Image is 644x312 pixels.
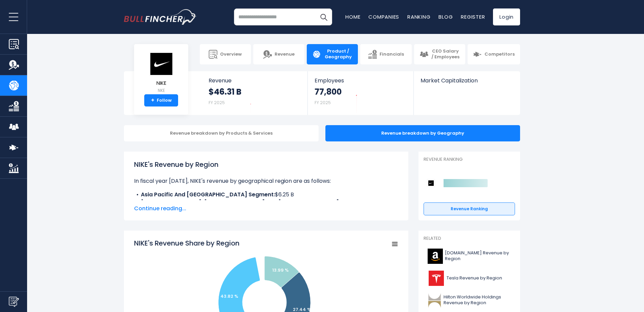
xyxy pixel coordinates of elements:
a: Employees 77,800 FY 2025 [308,71,413,115]
img: TSLA logo [428,271,445,286]
a: Revenue $46.31 B FY 2025 [202,71,308,115]
p: In fiscal year [DATE], NIKE's revenue by geographical region are as follows: [134,177,398,185]
li: $6.25 B [134,191,398,199]
strong: $46.31 B [209,86,241,97]
img: HLT logo [428,293,442,308]
a: +Follow [144,94,178,106]
img: bullfincher logo [124,9,197,25]
a: Overview [200,44,251,64]
span: [DOMAIN_NAME] Revenue by Region [445,250,511,262]
span: Employees [315,77,406,84]
span: Competitors [485,52,515,57]
span: Overview [220,52,242,57]
a: Financials [360,44,411,64]
span: Product / Geography [324,48,352,60]
span: NIKE [149,80,173,86]
div: Revenue breakdown by Products & Services [124,125,319,141]
b: Asia Pacific And [GEOGRAPHIC_DATA] Segment: [141,191,275,198]
a: CEO Salary / Employees [414,44,465,64]
span: Hilton Worldwide Holdings Revenue by Region [444,294,511,306]
a: Login [493,8,520,25]
p: Revenue Ranking [424,157,515,162]
a: NIKE NKE [149,52,173,95]
img: AMZN logo [428,249,443,264]
a: Market Capitalization [414,71,519,95]
small: FY 2025 [209,100,225,105]
span: Market Capitalization [421,77,513,84]
span: Tesla Revenue by Region [447,275,502,281]
text: 43.82 % [220,293,238,299]
a: Home [345,13,360,20]
button: Search [315,8,332,25]
a: Register [461,13,485,20]
span: Continue reading... [134,204,398,213]
a: Competitors [468,44,520,64]
a: Companies [368,13,399,20]
a: Revenue [253,44,304,64]
tspan: NIKE's Revenue Share by Region [134,238,239,248]
a: Blog [438,13,453,20]
strong: 77,800 [315,86,342,97]
img: NIKE competitors logo [427,179,435,187]
a: Tesla Revenue by Region [424,269,515,288]
a: Ranking [407,13,430,20]
h1: NIKE's Revenue by Region [134,159,398,170]
span: Revenue [275,52,295,57]
small: FY 2025 [315,100,331,105]
a: Revenue Ranking [424,202,515,215]
a: Go to homepage [124,9,197,25]
p: Related [424,236,515,241]
div: Revenue breakdown by Geography [325,125,520,141]
strong: + [151,97,154,103]
text: 13.99 % [272,267,289,273]
span: CEO Salary / Employees [431,48,460,60]
li: $12.26 B [134,199,398,207]
span: Revenue [209,77,301,84]
a: Product / Geography [307,44,358,64]
a: [DOMAIN_NAME] Revenue by Region [424,247,515,266]
a: Hilton Worldwide Holdings Revenue by Region [424,291,515,310]
small: NKE [149,87,173,94]
b: [GEOGRAPHIC_DATA], [GEOGRAPHIC_DATA] And [GEOGRAPHIC_DATA] Segment: [141,199,367,207]
span: Financials [380,52,404,57]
